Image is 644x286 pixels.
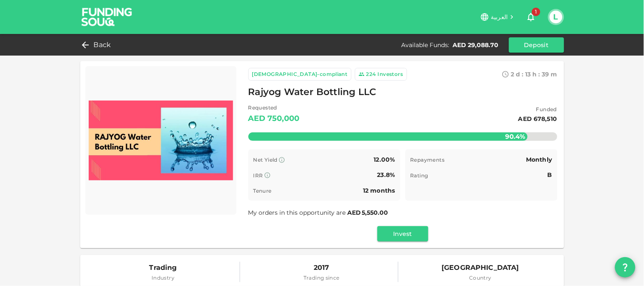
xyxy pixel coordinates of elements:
span: AED [348,209,361,216]
button: question [615,257,636,278]
span: Trading [149,262,177,274]
div: Available Funds : [402,41,450,49]
img: Marketplace Logo [89,70,233,211]
span: 5,550.00 [362,209,388,216]
div: Investors [378,70,403,79]
span: 39 [542,70,549,78]
span: h : [533,70,540,78]
span: Rating [411,172,428,179]
span: Country [442,274,520,282]
span: Industry [149,274,177,282]
span: 2017 [304,262,340,274]
span: 1 [532,8,540,16]
span: B [547,171,552,179]
span: Funded [518,105,557,114]
span: 23.8% [377,171,395,179]
span: d : [516,70,524,78]
span: 12 months [363,187,395,194]
span: Monthly [526,156,552,163]
span: Tenure [253,188,272,194]
span: Requested [248,104,300,112]
span: Rajyog Water Bottling LLC [248,84,377,101]
button: L [550,11,562,23]
div: AED 29,088.70 [453,41,499,49]
span: Back [94,39,111,51]
span: IRR [253,172,263,179]
span: Repayments [411,157,445,163]
span: 12.00% [374,156,395,163]
span: [GEOGRAPHIC_DATA] [442,262,520,274]
button: Invest [377,226,428,241]
span: Net Yield [253,157,278,163]
span: العربية [491,13,508,21]
span: 13 [526,70,531,78]
div: 224 [366,70,376,79]
span: m [551,70,557,78]
div: [DEMOGRAPHIC_DATA]-compliant [252,70,348,79]
span: Trading since [304,274,340,282]
span: My orders in this opportunity are [248,209,389,216]
span: 2 [511,70,515,78]
button: Deposit [509,37,564,53]
button: 1 [523,8,540,25]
